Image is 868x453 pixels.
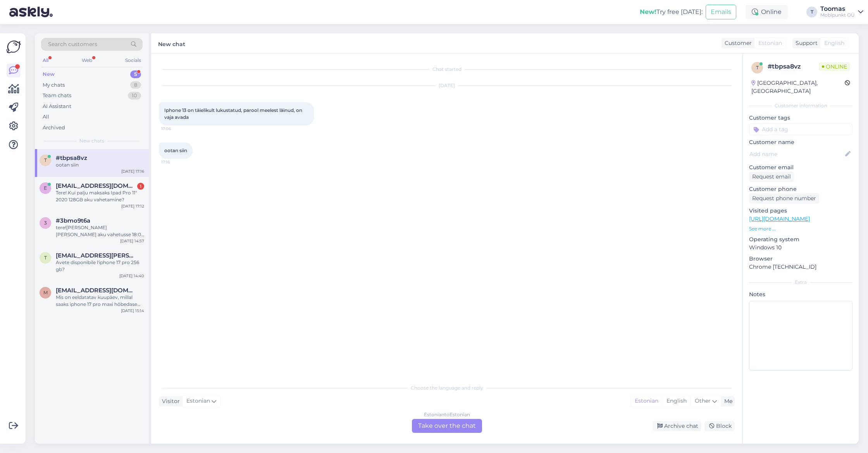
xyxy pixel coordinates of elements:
div: My chats [43,81,65,89]
div: tere![PERSON_NAME] [PERSON_NAME] aku vahetusse 18:00 kas see saab sama [PERSON_NAME]?iphone 13 [56,224,144,238]
div: Choose the language and reply [159,384,735,391]
span: Estonian [758,39,782,47]
p: Customer email [749,163,852,172]
div: AI Assistant [43,103,71,110]
p: Customer name [749,138,852,146]
div: T [806,7,817,17]
div: Support [792,39,818,47]
div: Mis on eeldatatav kuupäev, millal saaks iphone 17 pro maxi hõbedase 256GB kätte? [56,294,144,308]
div: Customer [722,39,752,47]
span: eskalaator@gmail.com [56,182,136,189]
span: 17:16 [161,159,190,165]
div: Request phone number [749,193,819,204]
span: t [44,157,47,163]
span: teomatrix@alice.it [56,252,136,259]
div: Archived [43,124,65,132]
div: [DATE] 15:14 [121,308,144,314]
div: Block [704,421,735,431]
span: #tbpsa8vz [56,154,87,161]
div: All [41,55,50,65]
div: [GEOGRAPHIC_DATA], [GEOGRAPHIC_DATA] [751,79,845,95]
div: Online [746,5,788,19]
span: t [756,65,759,70]
div: Archive chat [653,421,701,431]
div: Tere! Kui palju maksaks Ipad Pro 11" 2020 128GB aku vahetamine? [56,189,144,203]
button: Emails [706,5,736,19]
span: marleenmets55@gmail.com [56,287,136,294]
span: Search customers [48,40,97,48]
div: Chat started [159,66,735,73]
div: 1 [137,183,144,190]
span: 3 [44,220,47,226]
img: Askly Logo [6,39,21,54]
div: Try free [DATE]: [640,7,703,17]
div: Estonian to Estonian [424,411,470,418]
div: Request email [749,172,794,182]
div: English [662,395,691,407]
p: Browser [749,255,852,263]
div: All [43,113,49,121]
b: New! [640,8,656,15]
p: Windows 10 [749,244,852,252]
div: Web [80,55,94,65]
span: New chats [79,137,104,144]
div: Team chats [43,92,71,100]
div: 5 [130,70,141,78]
div: Take over the chat [412,419,482,433]
p: Notes [749,290,852,299]
div: Socials [124,55,143,65]
p: Visited pages [749,207,852,215]
div: Toomas [820,6,855,12]
div: Me [721,397,732,405]
a: ToomasMobipunkt OÜ [820,6,863,18]
div: Extra [749,279,852,286]
span: English [824,39,844,47]
div: New [43,70,55,78]
p: Operating system [749,235,852,244]
span: Other [695,397,711,404]
span: ootan siin [164,148,187,153]
div: Mobipunkt OÜ [820,12,855,18]
span: m [43,290,48,295]
span: #3bmo9t6a [56,217,90,224]
div: 8 [130,81,141,89]
div: [DATE] 17:12 [121,203,144,209]
div: Avete disponibile l'iphone 17 pro 256 gb? [56,259,144,273]
span: t [44,255,47,261]
p: Customer phone [749,185,852,193]
input: Add name [749,150,844,158]
span: Iphone 13 on täielikult lukustatud, parool meelest läinud, on vaja avada [164,107,303,120]
p: Chrome [TECHNICAL_ID] [749,263,852,271]
span: e [44,185,47,191]
div: Customer information [749,102,852,109]
a: [URL][DOMAIN_NAME] [749,215,810,222]
div: [DATE] 17:16 [121,168,144,174]
input: Add a tag [749,124,852,135]
div: # tbpsa8vz [768,62,819,71]
div: Estonian [631,395,662,407]
p: Customer tags [749,114,852,122]
p: See more ... [749,225,852,232]
div: Visitor [159,397,180,405]
div: 10 [128,92,141,100]
span: 17:06 [161,126,190,132]
div: [DATE] [159,82,735,89]
div: [DATE] 14:57 [120,238,144,244]
span: Estonian [186,397,210,405]
div: ootan siin [56,161,144,168]
span: Online [819,62,850,71]
label: New chat [158,38,185,48]
div: [DATE] 14:40 [119,273,144,279]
